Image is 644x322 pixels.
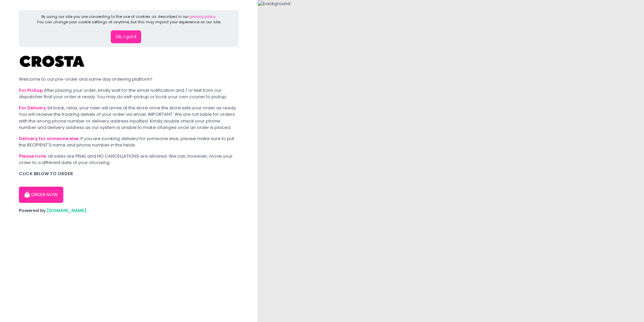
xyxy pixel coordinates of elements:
[19,105,46,111] b: For Delivery
[19,135,79,142] b: Delivery for someone else:
[19,207,239,214] div: Powered by
[190,14,216,19] a: privacy policy.
[47,207,87,214] a: [DOMAIN_NAME]
[19,51,86,72] img: Crosta Pizzeria
[19,76,239,83] div: Welcome to our pre-order and same day ordering platform!
[19,153,239,166] div: all sales are FINAL and NO CANCELLATIONS are allowed. We can, however, move your order to a diffe...
[19,170,239,177] div: CLICK BELOW TO ORDER
[19,87,43,93] b: For Pickup
[111,30,141,43] button: Ok, I got it
[19,105,239,131] div: Sit back, relax, your rider will arrive at the store once the store sets your order as ready. You...
[19,87,239,100] div: After placing your order, kindly wait for the email notification and / or text from our dispatche...
[19,153,47,159] b: Please note:
[37,14,221,25] div: By using our site you are consenting to the use of cookies as described in our You can change you...
[19,187,63,203] button: ORDER NOW
[19,135,239,149] div: If you are booking delivery for someone else, please make sure to put the RECIPIENT'S name and ph...
[258,0,290,7] img: background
